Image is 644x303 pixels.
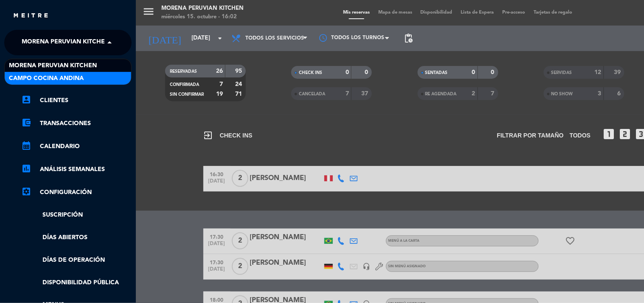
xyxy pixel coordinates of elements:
a: account_balance_walletTransacciones [21,118,132,129]
a: Configuración [21,187,132,197]
span: Morena Peruvian Kitchen [22,34,110,51]
a: assessmentANÁLISIS SEMANALES [21,164,132,174]
i: settings_applications [21,186,31,197]
a: calendar_monthCalendario [21,141,132,151]
i: account_balance_wallet [21,117,31,128]
span: Campo Cocina Andina [9,74,84,83]
a: account_boxClientes [21,95,132,106]
img: MEITRE [13,13,49,19]
a: Disponibilidad pública [21,278,132,288]
a: Días de Operación [21,255,132,265]
a: Suscripción [21,210,132,220]
a: Días abiertos [21,233,132,243]
span: Morena Peruvian Kitchen [9,61,97,71]
i: calendar_month [21,140,31,151]
i: account_box [21,94,31,105]
i: assessment [21,163,31,174]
